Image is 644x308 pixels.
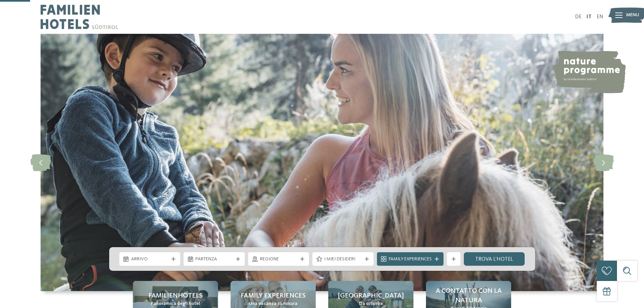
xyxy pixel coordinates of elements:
span: Da scoprire [359,301,383,307]
span: Regione [260,256,297,263]
a: DE [575,14,581,20]
a: IT [587,14,592,20]
a: trova l’hotel [464,252,525,266]
span: I miei desideri [324,256,362,263]
span: Menu [626,12,639,19]
span: [GEOGRAPHIC_DATA] [338,291,404,301]
span: Arrivo [131,256,169,263]
span: Family Experiences [389,256,432,263]
span: Partenza [195,256,233,263]
span: Family experiences [241,291,306,301]
span: Panoramica degli hotel [151,301,200,307]
span: Familienhotels [148,291,202,301]
span: A contatto con la natura [433,286,504,305]
img: nature programme by Familienhotels Südtirol [551,51,626,93]
span: Una vacanza su misura [249,301,297,307]
img: Family hotel Alto Adige: the happy family places! [41,34,603,291]
a: EN [597,14,603,20]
